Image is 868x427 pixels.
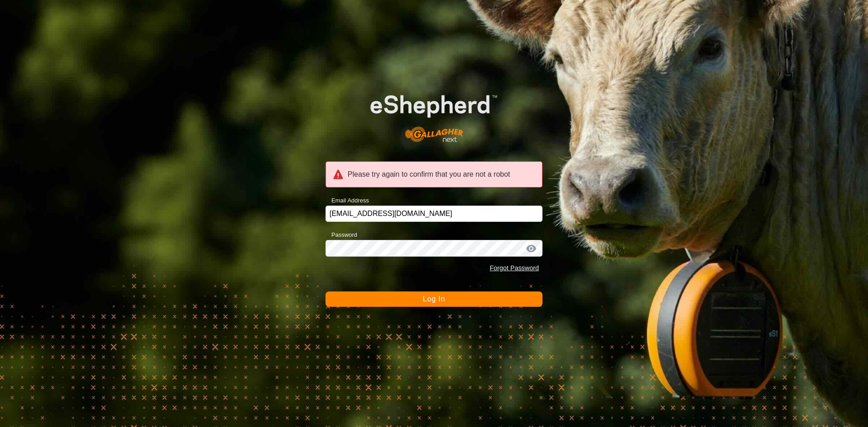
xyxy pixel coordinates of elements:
[325,291,542,307] button: Log In
[423,295,445,303] span: Log In
[347,77,521,151] img: E-shepherd Logo
[325,230,357,239] label: Password
[325,206,542,222] input: Email Address
[325,196,369,205] label: Email Address
[490,264,539,272] a: Forgot Password
[325,161,542,188] div: Please try again to confirm that you are not a robot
